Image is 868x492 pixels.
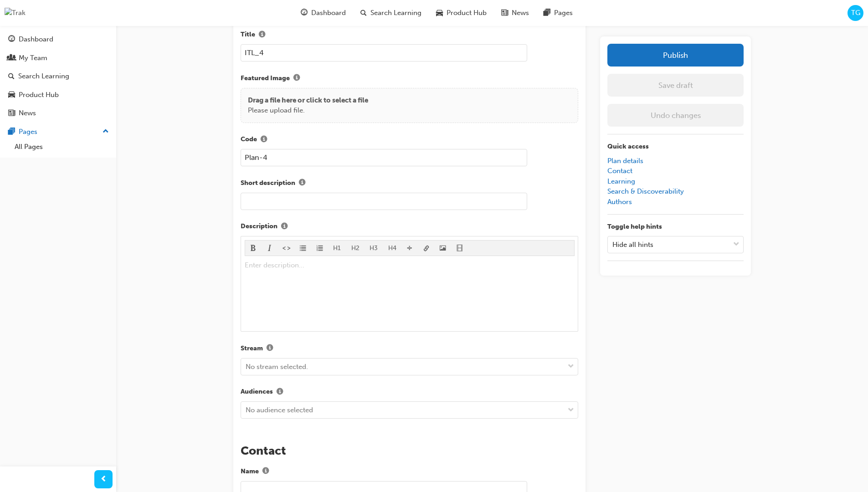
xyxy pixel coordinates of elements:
button: link-icon [418,241,435,256]
span: info-icon [293,75,300,82]
span: TG [851,8,860,18]
label: Code [241,134,578,146]
div: News [19,108,36,118]
span: Search Learning [370,8,421,18]
div: Hide all hints [612,239,653,250]
span: search-icon [360,7,367,19]
span: info-icon [299,179,305,187]
button: Code [257,134,271,146]
span: format_monospace-icon [283,245,290,253]
div: Dashboard [19,34,53,45]
button: TG [847,5,863,21]
span: Pages [554,8,573,18]
button: H3 [365,241,383,256]
a: Learning [607,177,635,185]
span: search-icon [8,72,15,81]
label: Description [241,221,578,233]
button: Publish [607,44,744,67]
span: format_ol-icon [317,245,323,253]
p: Toggle help hints [607,222,744,232]
span: guage-icon [8,36,15,44]
span: link-icon [423,245,430,253]
span: info-icon [261,136,267,144]
span: down-icon [568,405,574,416]
p: Please upload file. [248,105,368,116]
button: Title [255,29,269,41]
span: Audiences [241,387,273,397]
span: down-icon [568,361,574,373]
label: Name [241,466,578,477]
span: car-icon [436,7,443,19]
span: info-icon [262,468,269,476]
span: Dashboard [311,8,346,18]
button: Description [277,221,291,233]
span: format_ul-icon [300,245,306,253]
span: info-icon [259,31,265,39]
button: H2 [346,241,365,256]
label: Title [241,29,578,41]
span: people-icon [8,54,15,62]
a: Product Hub [4,87,113,103]
span: format_bold-icon [250,245,257,253]
button: Name [259,466,272,477]
a: Contact [607,167,632,175]
button: format_monospace-icon [278,241,295,256]
div: No audience selected [246,405,313,415]
span: video-icon [457,245,463,253]
span: image-icon [440,245,446,253]
span: news-icon [8,109,15,118]
span: up-icon [103,126,109,138]
p: Drag a file here or click to select a file [248,95,368,106]
div: My Team [19,53,47,63]
a: News [4,105,113,122]
button: format_ol-icon [312,241,329,256]
a: Authors [607,198,632,206]
button: Featured Image [290,72,303,84]
button: format_italic-icon [262,241,278,256]
button: format_ul-icon [295,241,312,256]
label: Short description [241,177,578,189]
a: All Pages [11,140,113,154]
div: Search Learning [18,71,69,82]
span: info-icon [277,389,283,396]
span: Product Hub [447,8,487,18]
a: car-iconProduct Hub [429,4,494,22]
a: pages-iconPages [536,4,580,22]
span: info-icon [267,345,273,353]
div: Drag a file here or click to select a filePlease upload file. [241,88,578,123]
span: info-icon [281,223,288,231]
label: Featured Image [241,72,578,84]
button: divider-icon [401,241,418,256]
span: News [512,8,529,18]
span: pages-icon [544,7,550,19]
button: Short description [295,177,309,189]
img: Trak [5,8,26,18]
div: Product Hub [19,90,59,100]
a: Search & Discoverability [607,187,684,195]
div: No stream selected. [246,362,308,372]
button: DashboardMy TeamSearch LearningProduct HubNews [4,29,113,123]
a: search-iconSearch Learning [353,4,429,22]
button: Pages [4,123,113,140]
button: image-icon [435,241,452,256]
button: Audiences [273,386,287,398]
a: Plan details [607,157,643,165]
button: format_bold-icon [245,241,262,256]
button: H1 [328,241,346,256]
button: H4 [383,241,402,256]
a: guage-iconDashboard [293,4,353,22]
span: news-icon [501,7,508,19]
a: My Team [4,50,113,67]
span: car-icon [8,91,15,99]
span: down-icon [733,239,740,251]
span: format_italic-icon [267,245,273,253]
p: Quick access [607,142,744,152]
span: divider-icon [406,245,413,253]
button: Undo changes [607,104,744,127]
h2: Contact [241,444,578,458]
a: Search Learning [4,68,113,85]
a: Dashboard [4,31,113,48]
span: prev-icon [100,474,107,485]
